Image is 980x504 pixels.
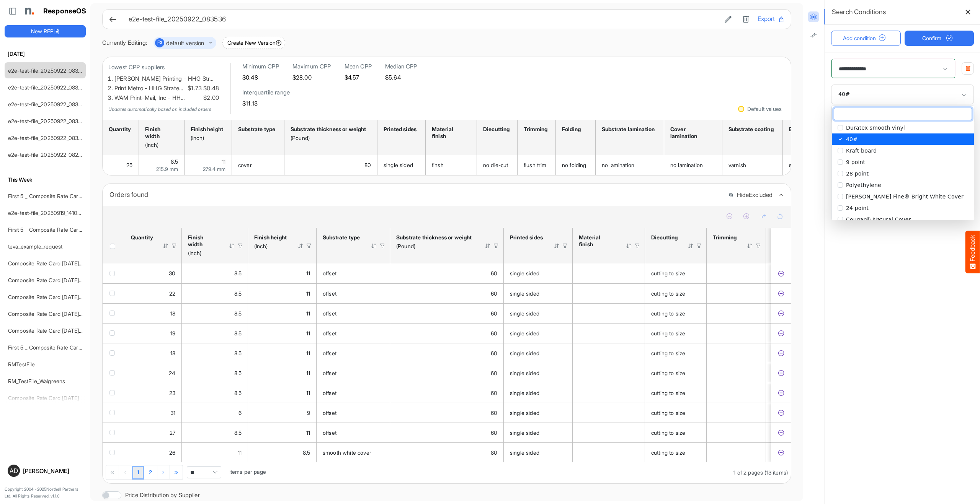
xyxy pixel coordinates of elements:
div: Finish width [145,126,176,140]
td: is template cell Column Header httpsnorthellcomontologiesmapping-rulesmanufacturinghastrimmingtype [707,403,766,423]
div: Orders found [109,189,722,200]
td: 11 is template cell Column Header httpsnorthellcomontologiesmapping-rulesmeasurementhasfinishsize... [248,383,317,403]
button: Exclude [777,290,785,298]
td: 11 is template cell Column Header httpsnorthellcomontologiesmapping-rulesmeasurementhasfinishsize... [248,363,317,383]
td: 11 is template cell Column Header httpsnorthellcomontologiesmapping-rulesmeasurementhasfinishsize... [248,303,317,323]
td: no die-cut is template cell Column Header httpsnorthellcomontologiesmapping-rulesmanufacturinghas... [477,155,518,175]
span: 8.5 [234,310,242,317]
td: is template cell Column Header httpsnorthellcomontologiesmapping-rulesmanufacturinghasfoldtype [766,323,820,343]
span: no lamination [670,162,703,168]
td: 11 is template cell Column Header httpsnorthellcomontologiesmapping-rulesmeasurementhasfinishsize... [248,263,317,283]
span: 24 point [846,205,869,211]
td: cover is template cell Column Header httpsnorthellcomontologiesmapping-rulesmaterialhassubstratem... [232,155,284,175]
div: Substrate type [238,126,276,133]
div: Filter Icon [171,242,178,249]
div: Trimming [713,234,737,241]
span: [PERSON_NAME] Fine® Bright White Cover [846,193,964,200]
td: is template cell Column Header httpsnorthellcomontologiesmapping-rulesmanufacturinghassubstratefi... [573,303,645,323]
span: Polyethylene [846,182,881,188]
span: offset [323,290,336,297]
button: Exclude [777,350,785,357]
div: (Inch) [254,243,287,250]
button: Exclude [777,330,785,337]
td: 60 is template cell Column Header httpsnorthellcomontologiesmapping-rulesmaterialhasmaterialthick... [390,383,504,403]
span: Kraft board [846,148,877,154]
td: offset is template cell Column Header httpsnorthellcomontologiesmapping-rulesmaterialhassubstrate... [317,423,390,442]
button: Exclude [777,389,785,397]
td: 80 is template cell Column Header httpsnorthellcomontologiesmapping-rulesmaterialhasmaterialthick... [390,442,504,462]
span: 40# [846,136,857,142]
div: Filter Icon [634,242,641,249]
span: cover [238,162,252,168]
td: 11 is template cell Column Header httpsnorthellcomontologiesmapping-rulesmeasurementhasfinishsize... [248,323,317,343]
td: 11 is template cell Column Header httpsnorthellcomontologiesmapping-rulesmeasurementhasfinishsize... [248,283,317,303]
td: cutting to size is template cell Column Header httpsnorthellcomontologiesmapping-rulesmanufacturi... [645,283,707,303]
button: Exclude [777,449,785,457]
span: cutting to size [651,270,685,276]
td: is template cell Column Header httpsnorthellcomontologiesmapping-rulesmanufacturinghastrimmingtype [707,283,766,303]
button: Create New Version [222,37,285,49]
td: 8.5 is template cell Column Header httpsnorthellcomontologiesmapping-rulesmeasurementhasfinishsiz... [182,303,248,323]
button: Exclude [777,409,785,417]
td: offset is template cell Column Header httpsnorthellcomontologiesmapping-rulesmaterialhassubstrate... [317,363,390,383]
td: offset is template cell Column Header httpsnorthellcomontologiesmapping-rulesmaterialhassubstrate... [317,303,390,323]
td: single sided is template cell Column Header httpsnorthellcomontologiesmapping-rulesmanufacturingh... [504,423,573,442]
div: Currently Editing: [102,38,147,48]
td: is template cell Column Header httpsnorthellcomontologiesmapping-rulesmanufacturinghassubstratefi... [573,323,645,343]
td: is template cell Column Header httpsnorthellcomontologiesmapping-rulesmanufacturinghassubstratefi... [573,363,645,383]
div: Filter Icon [379,242,386,249]
td: is template cell Column Header httpsnorthellcomontologiesmapping-rulesmanufacturinghassubstratefi... [573,383,645,403]
td: 8.5 is template cell Column Header httpsnorthellcomontologiesmapping-rulesmeasurementhasfinishsiz... [248,442,317,462]
span: no die-cut [483,162,508,168]
div: Material finish [432,126,468,140]
span: 60 [491,310,497,317]
button: New RFP [5,25,86,37]
button: Confirm [905,31,974,46]
label: Price Distribution by Supplier [125,492,200,498]
td: 31 is template cell Column Header httpsnorthellcomontologiesmapping-rulesorderhasquantity [125,403,182,423]
span: 80 [364,162,371,168]
td: varnish is template cell Column Header httpsnorthellcomontologiesmapping-rulesmanufacturinghassub... [722,155,783,175]
div: Filter Icon [755,242,762,249]
div: Trimming [524,126,547,133]
td: cutting to size is template cell Column Header httpsnorthellcomontologiesmapping-rulesmanufacturi... [645,303,707,323]
span: single sided [510,290,539,297]
td: is template cell Column Header httpsnorthellcomontologiesmapping-rulesmanufacturinghasfoldtype [766,442,820,462]
div: Substrate coating [728,126,774,133]
td: single sided is template cell Column Header httpsnorthellcomontologiesmapping-rulesmanufacturingh... [504,343,573,363]
td: checkbox [103,303,125,323]
a: RM_TestFile_Walgreens [8,378,65,384]
td: 26 is template cell Column Header httpsnorthellcomontologiesmapping-rulesorderhasquantity [125,442,182,462]
h6: Mean CPP [345,63,372,70]
td: de74cf35-fc1d-4c3e-94e3-ea4d607a4f4f is template cell Column Header [771,403,792,423]
td: is template cell Column Header httpsnorthellcomontologiesmapping-rulesmanufacturinghassubstratefi... [573,343,645,363]
td: 8.5 is template cell Column Header httpsnorthellcomontologiesmapping-rulesmeasurementhasfinishsiz... [182,283,248,303]
td: 8db4b3f8-d2d3-41b2-8975-c5d3c1dabed6 is template cell Column Header [771,363,792,383]
td: 6911fed4-041b-432a-8cd7-712db0c5df2a is template cell Column Header [771,383,792,403]
span: offset [323,310,336,317]
td: 60 is template cell Column Header httpsnorthellcomontologiesmapping-rulesmaterialhasmaterialthick... [390,283,504,303]
h5: $5.64 [385,74,417,81]
td: checkbox [103,263,125,283]
span: 11 [306,270,310,276]
td: cutting to size is template cell Column Header httpsnorthellcomontologiesmapping-rulesmanufacturi... [645,383,707,403]
td: no folding is template cell Column Header httpsnorthellcomontologiesmapping-rulesmanufacturinghas... [556,155,596,175]
td: checkbox [103,442,125,462]
td: single sided is template cell Column Header httpsnorthellcomontologiesmapping-rulesmanufacturingh... [504,323,573,343]
td: 4954ebaf-9bce-4f6b-a07a-b3cc1402e0d0 is template cell Column Header [771,442,792,462]
td: checkbox [103,283,125,303]
a: Composite Rate Card [DATE]_smaller [8,311,99,317]
div: Substrate type [323,234,361,241]
span: 215.9 mm [156,166,178,172]
td: checkbox [103,403,125,423]
img: Northell [21,3,36,19]
td: 11 is template cell Column Header httpsnorthellcomontologiesmapping-rulesmeasurementhasfinishsize... [248,423,317,442]
h6: Interquartile range [242,89,290,96]
span: $2.00 [202,93,219,103]
button: Feedback [965,231,980,273]
td: single sided is template cell Column Header httpsnorthellcomontologiesmapping-rulesmanufacturingh... [504,363,573,383]
td: is template cell Column Header httpsnorthellcomontologiesmapping-rulesmanufacturinghasfoldtype [766,283,820,303]
div: Diecutting [483,126,509,133]
span: finsh [432,162,444,168]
